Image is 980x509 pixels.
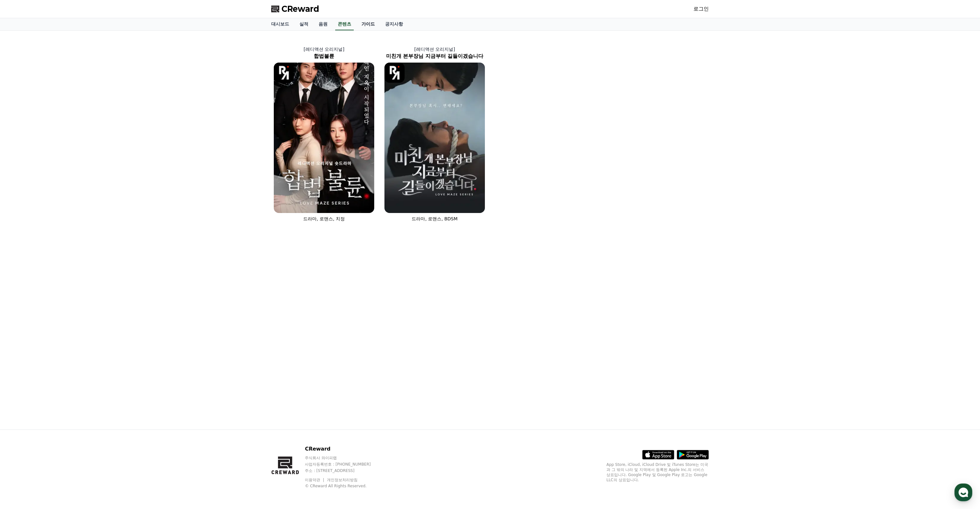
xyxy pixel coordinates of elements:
p: [레디액션 오리지널] [379,46,490,52]
p: CReward [305,445,383,453]
a: 개인정보처리방침 [327,478,358,482]
p: [레디액션 오리지널] [269,46,379,52]
a: 공지사항 [380,18,408,30]
a: 설정 [83,202,123,218]
span: 설정 [99,212,107,217]
p: App Store, iCloud, iCloud Drive 및 iTunes Store는 미국과 그 밖의 나라 및 지역에서 등록된 Apple Inc.의 서비스 상표입니다. Goo... [606,462,709,482]
p: © CReward All Rights Reserved. [305,483,383,489]
a: [레디액션 오리지널] 합법불륜 합법불륜 [object Object] Logo 드라마, 로맨스, 치정 [269,41,379,227]
a: 실적 [294,18,313,30]
a: 음원 [313,18,333,30]
p: 주소 : [STREET_ADDRESS] [305,468,383,473]
a: 로그인 [693,5,709,13]
img: [object Object] Logo [384,63,405,83]
a: 홈 [2,202,42,218]
p: 주식회사 와이피랩 [305,455,383,460]
a: 대화 [42,202,83,218]
a: 가이드 [356,18,380,30]
span: CReward [281,4,319,14]
h2: 미친개 본부장님 지금부터 길들이겠습니다 [379,52,490,60]
span: 홈 [20,212,24,217]
img: 합법불륜 [274,63,374,213]
a: CReward [271,4,319,14]
img: 미친개 본부장님 지금부터 길들이겠습니다 [384,63,485,213]
span: 드라마, 로맨스, BDSM [412,216,457,221]
h2: 합법불륜 [269,52,379,60]
span: 대화 [59,212,66,217]
img: [object Object] Logo [274,63,294,83]
a: 이용약관 [305,478,325,482]
span: 드라마, 로맨스, 치정 [303,216,345,221]
a: 콘텐츠 [335,18,354,30]
a: [레디액션 오리지널] 미친개 본부장님 지금부터 길들이겠습니다 미친개 본부장님 지금부터 길들이겠습니다 [object Object] Logo 드라마, 로맨스, BDSM [379,41,490,227]
a: 대시보드 [266,18,294,30]
p: 사업자등록번호 : [PHONE_NUMBER] [305,462,383,467]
